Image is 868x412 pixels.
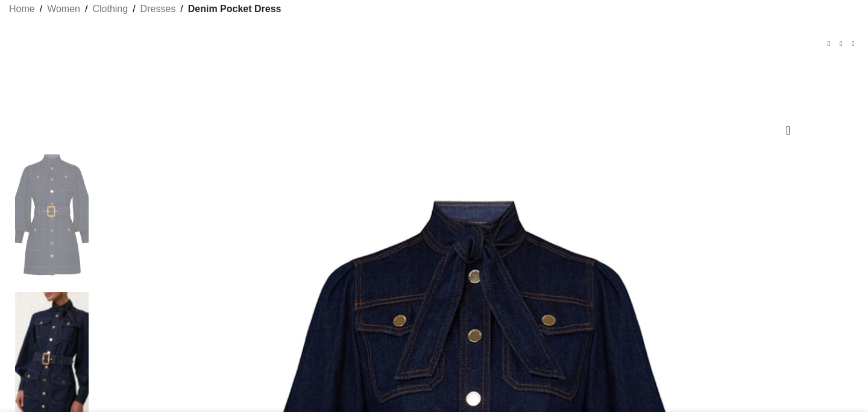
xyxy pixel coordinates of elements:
nav: Breadcrumb [9,1,281,17]
a: Home [9,1,35,17]
span: Denim Pocket Dress [188,1,281,17]
a: Women [47,1,80,17]
a: Clothing [92,1,128,17]
a: Previous product [823,37,835,49]
a: Next product [847,37,859,49]
img: Zimmermann dress [15,144,89,286]
a: Dresses [140,1,176,17]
